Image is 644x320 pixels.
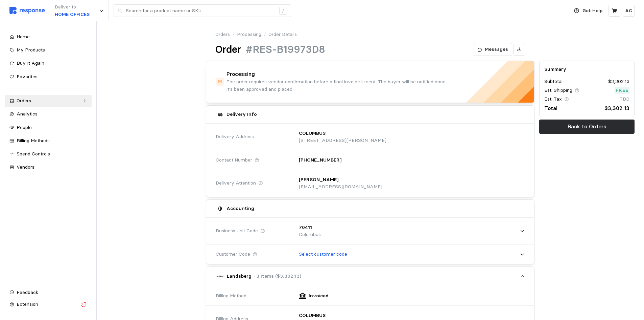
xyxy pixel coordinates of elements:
span: My Products [17,47,45,53]
a: Favorites [5,71,92,83]
p: Subtotal [544,78,563,85]
h5: Delivery Info [226,111,257,118]
p: [PHONE_NUMBER] [299,156,341,164]
span: People [17,124,32,130]
p: TBD [620,95,629,103]
p: / [264,31,266,38]
p: $3,302.13 [604,104,629,112]
p: HOME OFFICES [55,11,90,18]
p: Total [544,104,557,112]
p: · 3 Items ($3,302.13) [254,273,301,280]
span: Buy It Again [17,60,44,66]
h1: Order [215,43,241,56]
a: Analytics [5,108,92,120]
span: Business Unit Code [216,227,258,235]
p: [PERSON_NAME] [299,176,338,184]
h1: #RES-B19973D8 [246,43,325,56]
p: COLUMBUS [299,130,326,137]
div: Orders [17,97,80,105]
p: Landsberg [227,273,252,280]
a: People [5,122,92,134]
p: Est. Tax [544,95,562,103]
p: $3,302.13 [608,78,629,85]
a: Orders [5,95,92,107]
span: Vendors [17,164,34,170]
p: Est. Shipping [544,87,572,94]
h5: Summary [544,66,629,73]
h4: Processing [226,70,255,78]
p: Get Help [582,7,602,15]
img: svg%3e [9,7,45,14]
p: [EMAIL_ADDRESS][DOMAIN_NAME] [299,183,382,191]
input: Search for a product name or SKU [126,5,276,17]
span: Contact Number [216,156,252,164]
span: Billing Methods [17,137,50,144]
span: Customer Code [216,251,250,258]
p: Messages [485,46,508,53]
a: Processing [237,31,261,38]
p: Back to Orders [568,122,606,131]
a: Home [5,31,92,43]
button: Landsberg· 3 Items ($3,302.13) [206,267,534,286]
p: / [232,31,235,38]
p: The order requires vendor confirmation before a final invoice is sent. The buyer will be notified... [226,78,448,93]
button: Feedback [5,286,92,299]
a: Billing Methods [5,135,92,147]
span: Spend Controls [17,151,50,157]
span: Analytics [17,111,38,117]
span: Favorites [17,73,38,80]
span: Extension [17,301,38,307]
p: Invoiced [309,292,329,300]
p: Free [616,87,628,94]
button: AC [623,5,635,17]
div: / [279,7,287,15]
a: Spend Controls [5,148,92,160]
p: Deliver to [55,3,90,11]
button: Messages [474,43,512,56]
p: Order Details [268,31,297,38]
p: AC [625,7,632,15]
a: Orders [215,31,230,38]
span: Feedback [17,289,38,295]
p: 70411 [299,224,312,231]
p: Columbus [299,231,321,238]
p: [STREET_ADDRESS][PERSON_NAME] [299,137,386,144]
button: Extension [5,298,92,311]
p: COLUMBUS [299,312,326,319]
a: Buy It Again [5,57,92,69]
button: Back to Orders [539,120,635,134]
a: Vendors [5,161,92,173]
button: Get Help [570,4,606,17]
span: Home [17,34,30,40]
span: Billing Method [216,292,246,300]
h5: Accounting [226,205,254,212]
p: Select customer code [299,251,347,258]
span: Delivery Attention [216,179,256,187]
span: Delivery Address [216,133,254,141]
a: My Products [5,44,92,56]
